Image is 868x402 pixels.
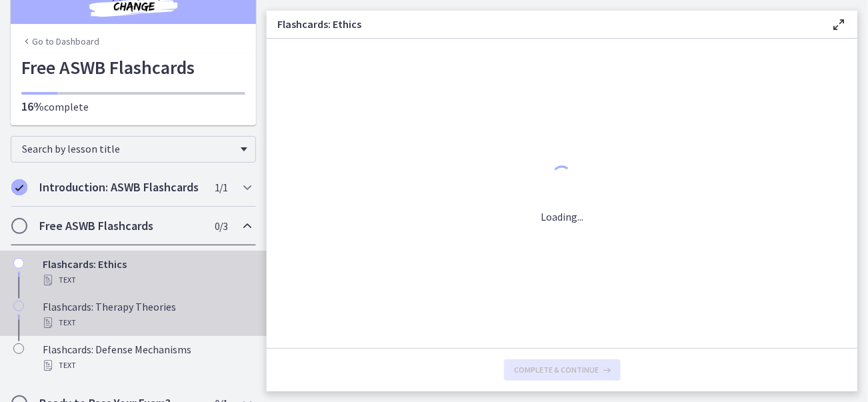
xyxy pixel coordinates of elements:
h3: Flashcards: Ethics [277,16,809,32]
div: Flashcards: Defense Mechanisms [43,341,251,373]
span: 0 / 3 [215,218,227,234]
div: Text [43,315,251,331]
h2: Free ASWB Flashcards [39,218,202,234]
span: 1 / 1 [215,179,227,195]
h1: Free ASWB Flashcards [21,53,245,81]
span: 16% [21,99,44,114]
h2: Introduction: ASWB Flashcards [39,179,202,195]
div: Text [43,357,251,373]
div: 1 [541,162,583,193]
p: Loading... [541,209,583,225]
i: Completed [11,179,27,195]
span: Complete & continue [515,365,599,375]
div: Flashcards: Ethics [43,256,251,288]
div: Search by lesson title [11,136,256,163]
p: complete [21,99,245,115]
div: Text [43,272,251,288]
span: Search by lesson title [22,142,234,155]
button: Complete & continue [504,359,621,381]
a: Go to Dashboard [21,35,99,48]
div: Flashcards: Therapy Theories [43,299,251,331]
